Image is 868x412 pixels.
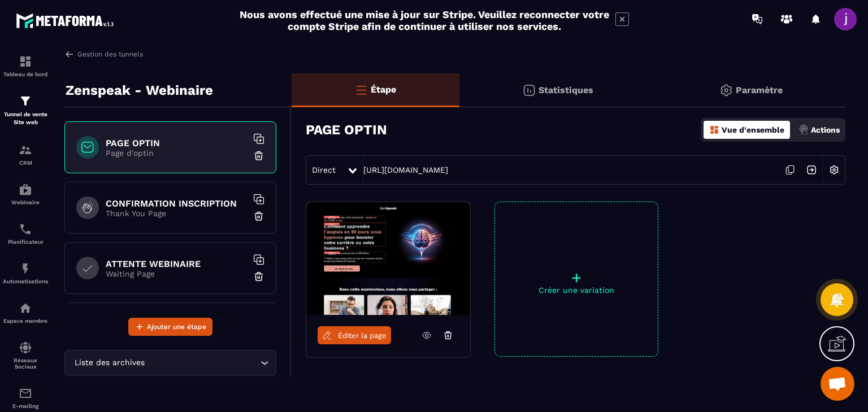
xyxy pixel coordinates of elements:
[253,271,264,282] img: trash
[106,198,247,209] h6: CONFIRMATION INSCRIPTION
[3,239,48,245] p: Planificateur
[3,332,48,378] a: social-networksocial-networkRéseaux Sociaux
[354,83,368,97] img: bars-o.4a397970.svg
[821,367,854,401] div: Ouvrir le chat
[3,253,48,293] a: automationsautomationsAutomatisations
[19,94,32,108] img: formation
[823,159,845,181] img: setting-w.858f3a88.svg
[3,46,48,86] a: formationformationTableau de bord
[19,387,32,400] img: email
[3,278,48,284] p: Automatisations
[19,222,32,236] img: scheduler
[312,165,336,174] span: Direct
[72,357,147,369] span: Liste des archives
[522,84,536,97] img: stats.20deebd0.svg
[64,49,75,59] img: arrow
[106,258,247,269] h6: ATTENTE WEBINAIRE
[19,55,32,68] img: formation
[798,125,809,135] img: actions.d6e523a2.png
[3,135,48,174] a: formationformationCRM
[3,160,48,166] p: CRM
[495,286,658,295] p: Créer une variation
[371,84,396,95] p: Étape
[709,125,719,135] img: dashboard-orange.40269519.svg
[3,111,48,126] p: Tunnel de vente Site web
[106,209,247,218] p: Thank You Page
[106,138,247,148] h6: PAGE OPTIN
[3,174,48,214] a: automationsautomationsWebinaire
[106,269,247,278] p: Waiting Page
[811,125,840,134] p: Actions
[19,262,32,275] img: automations
[239,8,610,32] h2: Nous avons effectué une mise à jour sur Stripe. Veuillez reconnecter votre compte Stripe afin de ...
[128,318,212,336] button: Ajouter une étape
[306,122,387,138] h3: PAGE OPTIN
[3,318,48,324] p: Espace membre
[19,183,32,196] img: automations
[106,148,247,157] p: Page d'optin
[722,125,784,134] p: Vue d'ensemble
[64,49,143,59] a: Gestion des tunnels
[306,202,470,315] img: image
[3,214,48,253] a: schedulerschedulerPlanificateur
[3,86,48,135] a: formationformationTunnel de vente Site web
[253,211,264,222] img: trash
[801,159,822,181] img: arrow-next.bcc2205e.svg
[253,150,264,161] img: trash
[363,165,448,174] a: [URL][DOMAIN_NAME]
[318,326,391,344] a: Éditer la page
[16,10,118,31] img: logo
[66,79,213,102] p: Zenspeak - Webinaire
[147,321,206,332] span: Ajouter une étape
[3,357,48,370] p: Réseaux Sociaux
[147,357,258,369] input: Search for option
[736,85,783,95] p: Paramètre
[3,71,48,77] p: Tableau de bord
[338,331,387,340] span: Éditer la page
[495,270,658,286] p: +
[539,85,593,95] p: Statistiques
[3,403,48,409] p: E-mailing
[719,84,733,97] img: setting-gr.5f69749f.svg
[3,293,48,332] a: automationsautomationsEspace membre
[64,350,276,376] div: Search for option
[19,143,32,157] img: formation
[19,341,32,354] img: social-network
[19,301,32,315] img: automations
[3,199,48,205] p: Webinaire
